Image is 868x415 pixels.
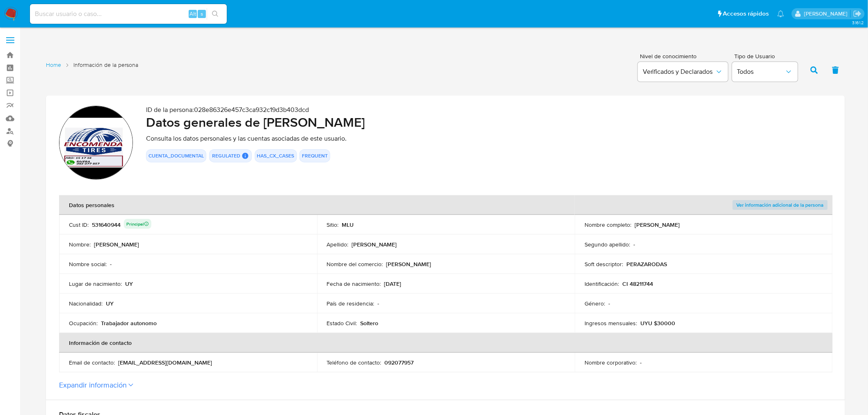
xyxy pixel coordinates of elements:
span: Tipo de Usuario [734,53,800,59]
span: Alt [190,10,196,18]
button: Verificados y Declarados [638,62,728,82]
p: antonio.rossel@mercadolibre.com [804,10,850,18]
button: search-icon [207,8,224,20]
span: s [201,10,203,18]
button: Todos [732,62,798,82]
a: Salir [853,9,862,18]
a: Home [46,61,61,69]
span: Verificados y Declarados [643,68,715,76]
a: Notificaciones [777,10,784,17]
span: Información de la persona [73,61,138,69]
span: Nivel de conocimiento [640,53,728,59]
nav: List of pages [46,58,138,81]
span: Accesos rápidos [723,9,769,18]
input: Buscar usuario o caso... [30,9,227,19]
span: Todos [737,68,785,76]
